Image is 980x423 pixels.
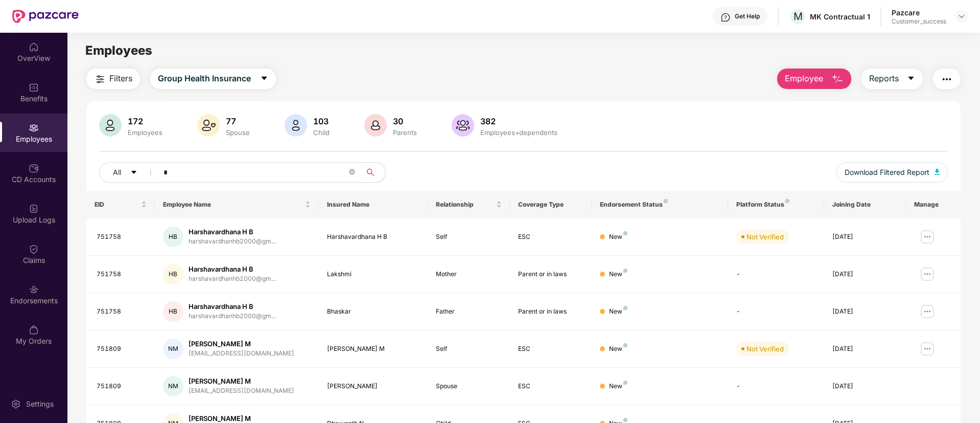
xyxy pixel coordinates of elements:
[735,12,760,20] div: Get Help
[130,169,137,177] span: caret-down
[623,343,627,347] img: svg+xml;base64,PHN2ZyB4bWxucz0iaHR0cDovL3d3dy53My5vcmcvMjAwMC9zdmciIHdpZHRoPSI4IiBoZWlnaHQ9IjgiIH...
[163,301,183,322] div: HB
[892,17,946,26] div: Customer_success
[364,114,387,137] img: svg+xml;base64,PHN2ZyB4bWxucz0iaHR0cDovL3d3dy53My5vcmcvMjAwMC9zdmciIHhtbG5zOnhsaW5rPSJodHRwOi8vd3...
[824,191,906,218] th: Joining Date
[158,72,251,85] span: Group Health Insurance
[97,307,147,317] div: 751758
[746,344,784,354] div: Not Verified
[189,264,276,274] div: Harshavardhana H B
[126,128,165,137] div: Employees
[97,382,147,391] div: 751809
[941,73,953,85] img: svg+xml;base64,PHN2ZyB4bWxucz0iaHR0cDovL3d3dy53My5vcmcvMjAwMC9zdmciIHdpZHRoPSIyNCIgaGVpZ2h0PSIyNC...
[285,114,307,137] img: svg+xml;base64,PHN2ZyB4bWxucz0iaHR0cDovL3d3dy53My5vcmcvMjAwMC9zdmciIHhtbG5zOnhsaW5rPSJodHRwOi8vd3...
[391,128,419,137] div: Parents
[452,114,474,137] img: svg+xml;base64,PHN2ZyB4bWxucz0iaHR0cDovL3d3dy53My5vcmcvMjAwMC9zdmciIHhtbG5zOnhsaW5rPSJodHRwOi8vd3...
[391,116,419,126] div: 30
[327,270,420,279] div: Lakshmi
[113,167,121,178] span: All
[311,116,332,126] div: 103
[609,270,627,279] div: New
[428,191,509,218] th: Relationship
[785,199,789,203] img: svg+xml;base64,PHN2ZyB4bWxucz0iaHR0cDovL3d3dy53My5vcmcvMjAwMC9zdmciIHdpZHRoPSI4IiBoZWlnaHQ9IjgiIH...
[609,382,627,391] div: New
[327,382,420,391] div: [PERSON_NAME]
[436,232,501,242] div: Self
[189,237,276,247] div: harshavardhanhb2000@gm...
[518,307,584,317] div: Parent or in laws
[189,311,276,321] div: harshavardhanhb2000@gm...
[794,10,803,23] span: M
[319,191,428,218] th: Insured Name
[623,381,627,385] img: svg+xml;base64,PHN2ZyB4bWxucz0iaHR0cDovL3d3dy53My5vcmcvMjAwMC9zdmciIHdpZHRoPSI4IiBoZWlnaHQ9IjgiIH...
[736,201,815,209] div: Platform Status
[746,232,784,242] div: Not Verified
[623,306,627,310] img: svg+xml;base64,PHN2ZyB4bWxucz0iaHR0cDovL3d3dy53My5vcmcvMjAwMC9zdmciIHdpZHRoPSI4IiBoZWlnaHQ9IjgiIH...
[919,303,936,320] img: manageButton
[892,8,946,17] div: Pazcare
[12,10,79,23] img: New Pazcare Logo
[436,201,494,209] span: Relationship
[109,72,132,85] span: Filters
[478,116,559,126] div: 382
[349,169,355,175] span: close-circle
[728,293,824,330] td: -
[99,114,122,137] img: svg+xml;base64,PHN2ZyB4bWxucz0iaHR0cDovL3d3dy53My5vcmcvMjAwMC9zdmciIHhtbG5zOnhsaW5rPSJodHRwOi8vd3...
[189,376,294,386] div: [PERSON_NAME] M
[623,231,627,235] img: svg+xml;base64,PHN2ZyB4bWxucz0iaHR0cDovL3d3dy53My5vcmcvMjAwMC9zdmciIHdpZHRoPSI4IiBoZWlnaHQ9IjgiIH...
[29,82,39,93] img: svg+xml;base64,PHN2ZyBpZD0iQmVuZWZpdHMiIHhtbG5zPSJodHRwOi8vd3d3LnczLm9yZy8yMDAwL3N2ZyIgd2lkdGg9Ij...
[958,12,966,20] img: svg+xml;base64,PHN2ZyBpZD0iRHJvcGRvd24tMzJ4MzIiIHhtbG5zPSJodHRwOi8vd3d3LnczLm9yZy8yMDAwL3N2ZyIgd2...
[29,284,39,295] img: svg+xml;base64,PHN2ZyBpZD0iRW5kb3JzZW1lbnRzIiB4bWxucz0iaHR0cDovL3d3dy53My5vcmcvMjAwMC9zdmciIHdpZH...
[436,344,501,354] div: Self
[29,204,39,214] img: svg+xml;base64,PHN2ZyBpZD0iVXBsb2FkX0xvZ3MiIGRhdGEtbmFtZT0iVXBsb2FkIExvZ3MiIHhtbG5zPSJodHRwOi8vd3...
[510,191,592,218] th: Coverage Type
[436,307,501,317] div: Father
[623,418,627,422] img: svg+xml;base64,PHN2ZyB4bWxucz0iaHR0cDovL3d3dy53My5vcmcvMjAwMC9zdmciIHdpZHRoPSI4IiBoZWlnaHQ9IjgiIH...
[720,12,731,23] img: svg+xml;base64,PHN2ZyBpZD0iSGVscC0zMngzMiIgeG1sbnM9Imh0dHA6Ly93d3cudzMub3JnLzIwMDAvc3ZnIiB3aWR0aD...
[189,274,276,284] div: harshavardhanhb2000@gm...
[600,201,720,209] div: Endorsement Status
[836,162,948,183] button: Download Filtered Report
[609,307,627,317] div: New
[777,69,851,89] button: Employee
[97,270,147,279] div: 751758
[832,344,898,354] div: [DATE]
[832,232,898,242] div: [DATE]
[327,307,420,317] div: Bhaskar
[919,341,936,357] img: manageButton
[609,232,627,242] div: New
[518,232,584,242] div: ESC
[163,264,183,284] div: HB
[906,191,961,218] th: Manage
[11,399,21,409] img: svg+xml;base64,PHN2ZyBpZD0iU2V0dGluZy0yMHgyMCIgeG1sbnM9Imh0dHA6Ly93d3cudzMub3JnLzIwMDAvc3ZnIiB3aW...
[163,227,183,247] div: HB
[224,116,252,126] div: 77
[664,199,668,203] img: svg+xml;base64,PHN2ZyB4bWxucz0iaHR0cDovL3d3dy53My5vcmcvMjAwMC9zdmciIHdpZHRoPSI4IiBoZWlnaHQ9IjgiIH...
[260,74,268,83] span: caret-down
[623,269,627,273] img: svg+xml;base64,PHN2ZyB4bWxucz0iaHR0cDovL3d3dy53My5vcmcvMjAwMC9zdmciIHdpZHRoPSI4IiBoZWlnaHQ9IjgiIH...
[163,376,183,396] div: NM
[845,167,929,178] span: Download Filtered Report
[518,344,584,354] div: ESC
[23,399,57,409] div: Settings
[29,244,39,254] img: svg+xml;base64,PHN2ZyBpZD0iQ2xhaW0iIHhtbG5zPSJodHRwOi8vd3d3LnczLm9yZy8yMDAwL3N2ZyIgd2lkdGg9IjIwIi...
[29,163,39,173] img: svg+xml;base64,PHN2ZyBpZD0iQ0RfQWNjb3VudHMiIGRhdGEtbmFtZT0iQ0QgQWNjb3VudHMiIHhtbG5zPSJodHRwOi8vd3...
[189,302,276,311] div: Harshavardhana H B
[85,43,152,58] span: Employees
[360,168,380,176] span: search
[349,168,355,177] span: close-circle
[869,72,899,85] span: Reports
[919,229,936,245] img: manageButton
[126,116,165,126] div: 172
[728,368,824,405] td: -
[436,382,501,391] div: Spouse
[29,123,39,133] img: svg+xml;base64,PHN2ZyBpZD0iRW1wbG95ZWVzIiB4bWxucz0iaHR0cDovL3d3dy53My5vcmcvMjAwMC9zdmciIHdpZHRoPS...
[150,69,276,89] button: Group Health Insurancecaret-down
[99,162,161,183] button: Allcaret-down
[785,72,823,85] span: Employee
[189,349,294,359] div: [EMAIL_ADDRESS][DOMAIN_NAME]
[29,42,39,52] img: svg+xml;base64,PHN2ZyBpZD0iSG9tZSIgeG1sbnM9Imh0dHA6Ly93d3cudzMub3JnLzIwMDAvc3ZnIiB3aWR0aD0iMjAiIG...
[197,114,220,137] img: svg+xml;base64,PHN2ZyB4bWxucz0iaHR0cDovL3d3dy53My5vcmcvMjAwMC9zdmciIHhtbG5zOnhsaW5rPSJodHRwOi8vd3...
[919,266,936,282] img: manageButton
[609,344,627,354] div: New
